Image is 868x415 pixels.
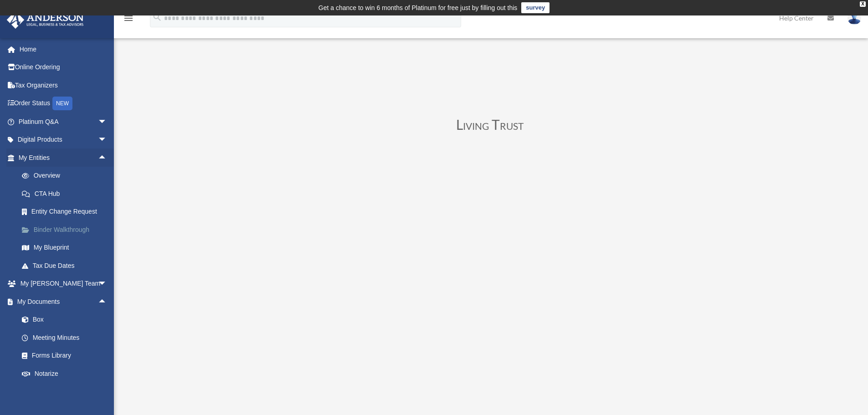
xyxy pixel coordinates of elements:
[6,131,121,149] a: Digital Productsarrow_drop_down
[123,16,134,24] a: menu
[6,94,121,113] a: Order StatusNEW
[13,328,121,347] a: Meeting Minutes
[860,1,866,7] div: close
[98,149,116,167] span: arrow_drop_up
[847,11,861,25] img: User Pic
[6,76,121,94] a: Tax Organizers
[98,292,116,311] span: arrow_drop_up
[13,220,121,239] a: Binder Walkthrough
[521,2,550,13] a: survey
[13,167,121,185] a: Overview
[98,131,116,149] span: arrow_drop_down
[13,347,121,365] a: Forms Library
[4,11,87,29] img: Anderson Advisors Platinum Portal
[98,383,116,401] span: arrow_drop_down
[52,97,72,110] div: NEW
[6,113,121,131] a: Platinum Q&Aarrow_drop_down
[6,383,121,401] a: Online Learningarrow_drop_down
[123,13,134,24] i: menu
[98,113,116,131] span: arrow_drop_down
[6,149,121,167] a: My Entitiesarrow_drop_up
[13,364,121,383] a: Notarize
[13,239,121,257] a: My Blueprint
[244,118,736,136] h3: Living Trust
[13,203,121,221] a: Entity Change Request
[6,275,121,293] a: My [PERSON_NAME] Teamarrow_drop_down
[6,292,121,311] a: My Documentsarrow_drop_up
[13,311,121,329] a: Box
[13,184,121,203] a: CTA Hub
[6,58,121,77] a: Online Ordering
[6,40,121,58] a: Home
[13,256,121,275] a: Tax Due Dates
[98,275,116,293] span: arrow_drop_down
[152,12,162,22] i: search
[318,2,518,13] div: Get a chance to win 6 months of Platinum for free just by filling out this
